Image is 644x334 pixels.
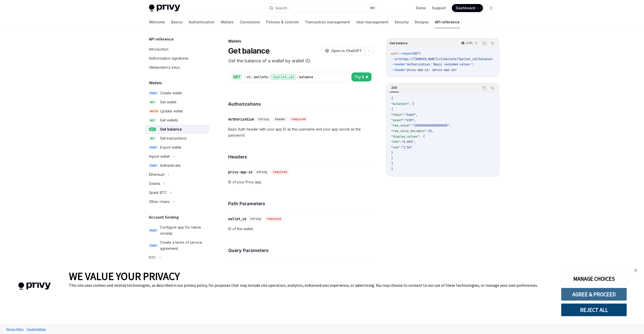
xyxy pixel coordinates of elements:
span: , [414,118,416,122]
button: Search...⌘K [266,4,378,13]
span: "raw_value" [391,123,411,128]
div: privy-app-id [228,170,252,175]
p: cURL [466,41,473,45]
span: POST [149,244,158,247]
span: : [404,113,405,117]
a: POSTCreate wallet [145,89,209,98]
span: PATCH [149,109,159,113]
div: v1 [247,74,251,79]
span: : [400,140,402,144]
div: Authorization [228,117,254,122]
span: Get balance [390,41,408,45]
span: --header [391,68,405,72]
span: } [391,167,393,171]
div: Get wallets [160,117,178,123]
span: GET [149,118,156,122]
div: Spark BTC [149,190,167,196]
span: string [250,217,261,221]
span: : [426,129,428,133]
a: Dashboard [452,4,483,12]
span: GET [149,128,156,131]
span: : [404,118,405,122]
div: 200 [390,85,399,91]
a: Wallets [221,16,234,28]
h5: Account funding [149,214,179,220]
span: GET [149,100,156,104]
span: POST [149,146,158,149]
button: Copy the contents from the code block [481,85,488,91]
a: Authentication [189,16,215,28]
a: POSTExport wallet [145,143,209,152]
p: ID of your Privy app. [228,179,373,185]
div: Authenticate [160,162,181,169]
span: string [256,170,267,174]
span: curl [391,52,398,56]
h4: Headers [228,153,373,160]
button: AGREE & PROCEED [561,288,627,301]
a: Demo [416,6,426,11]
div: / [251,74,253,79]
a: Policies & controls [266,16,299,28]
div: Get balance [160,126,182,132]
span: --url [391,57,400,61]
div: required [290,117,308,122]
span: "display_values" [391,135,419,139]
span: ] [391,162,393,166]
span: string [258,117,269,121]
div: This site uses cookies and related technologies, as described in our privacy policy, for purposes... [69,283,553,288]
h5: Wallets [149,80,162,86]
span: GET [149,137,156,140]
span: "0.001" [402,140,414,144]
a: Tracker Details [25,325,47,333]
a: GETGet balance [145,125,209,134]
a: POSTCreate a terms of service agreement [145,238,209,253]
div: Create wallet [160,90,182,96]
div: Ethereum [149,172,165,178]
div: Update wallet [160,108,183,114]
a: GETGet wallets [145,116,209,125]
a: POSTAuthenticate [145,161,209,170]
div: Configure app for native onramp [160,224,206,236]
a: Introduction [145,45,209,54]
span: Open in ChatGPT [331,48,362,53]
a: Idempotency keys [145,63,209,72]
div: Create a terms of service agreement [160,239,206,252]
span: , [432,129,433,133]
div: Wallets [228,39,373,44]
span: : [411,123,412,128]
div: balance [299,74,313,79]
div: Get transactions [160,135,187,141]
span: ⌘ K [370,6,375,10]
span: WE VALUE YOUR PRIVACY [69,270,180,283]
span: 18 [428,129,432,133]
span: "base" [405,113,416,117]
a: GETGet transactions [145,134,209,143]
div: Solana [149,181,160,187]
h4: Query Parameters [228,247,373,254]
button: Copy the contents from the code block [481,40,488,47]
div: Export wallet [160,144,181,150]
span: "eth" [405,118,414,122]
div: Idempotency keys [149,64,180,70]
span: \ [472,62,474,66]
a: Security [394,16,409,28]
a: GETGet wallet [145,98,209,107]
button: REJECT ALL [561,303,627,316]
span: "1000000000000000000" [412,123,449,128]
div: Other chains [149,199,170,205]
span: , [416,113,418,117]
span: : { [419,135,425,139]
div: GET [232,74,242,80]
div: / [297,74,299,79]
span: Try it [354,74,364,80]
button: Toggle dark mode [487,4,495,12]
a: close banner [631,265,641,275]
span: } [391,156,393,160]
span: POST [149,229,158,232]
h5: API reference [149,36,174,42]
a: Recipes [415,16,429,28]
span: { [391,107,393,111]
span: --request [398,52,414,56]
img: company logo [8,275,61,297]
a: User management [356,16,388,28]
